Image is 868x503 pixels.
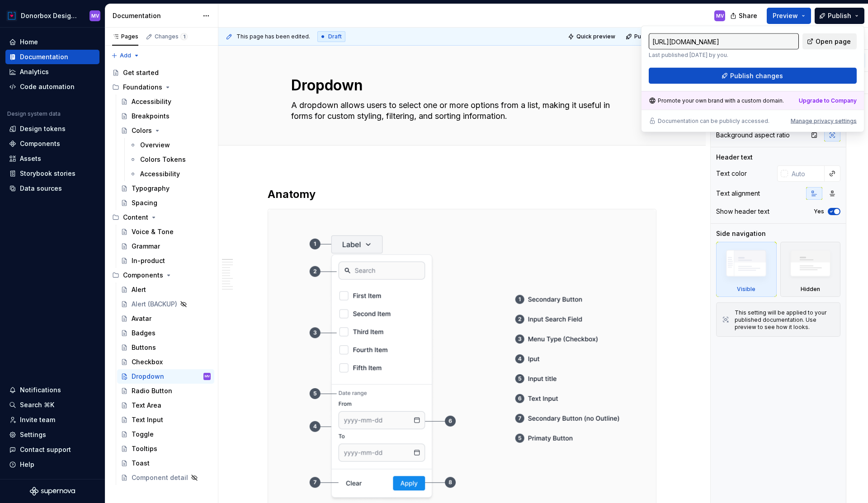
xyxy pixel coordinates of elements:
[801,286,820,293] div: Hidden
[20,385,61,395] div: Notifications
[132,285,146,294] div: Alert
[649,68,857,84] button: Publish changes
[132,343,156,352] div: Buttons
[649,52,799,59] p: Last published [DATE] by you.
[5,166,99,181] a: Storybook stories
[799,97,857,104] a: Upgrade to Company
[112,33,138,40] div: Pages
[108,49,142,62] button: Add
[132,227,174,236] div: Voice & Tone
[565,30,619,43] button: Quick preview
[123,83,162,92] div: Foundations
[788,165,825,182] input: Auto
[726,8,763,24] button: Share
[30,487,75,496] svg: Supernova Logo
[132,314,151,323] div: Avatar
[20,52,68,61] div: Documentation
[117,355,214,369] a: Checkbox
[123,271,163,280] div: Components
[108,66,214,80] a: Get started
[289,75,631,96] textarea: Dropdown
[117,470,214,485] a: Component detail
[21,11,79,20] div: Donorbox Design System
[108,268,214,282] div: Components
[132,372,164,381] div: Dropdown
[623,30,682,43] button: Publish changes
[814,208,824,215] label: Yes
[140,155,186,164] div: Colors Tokens
[802,33,857,50] a: Open page
[205,372,210,381] div: MV
[773,11,798,20] span: Preview
[126,152,214,167] a: Colors Tokens
[20,430,46,439] div: Settings
[132,184,170,193] div: Typography
[108,210,214,225] div: Content
[117,427,214,442] a: Toggle
[791,118,857,125] button: Manage privacy settings
[716,131,790,140] div: Background aspect ratio
[117,282,214,297] a: Alert
[132,300,177,309] div: Alert (BACKUP)
[5,383,99,397] button: Notifications
[91,12,99,19] div: MV
[132,401,161,410] div: Text Area
[132,386,172,395] div: Radio Button
[5,136,99,151] a: Components
[20,169,75,178] div: Storybook stories
[7,110,61,118] div: Design system data
[815,8,864,24] button: Publish
[132,430,154,439] div: Toggle
[5,151,99,166] a: Assets
[658,118,769,125] p: Documentation can be publicly accessed.
[132,198,157,207] div: Spacing
[2,6,103,25] button: Donorbox Design SystemMV
[117,94,214,109] a: Accessibility
[132,444,157,453] div: Tooltips
[132,126,152,135] div: Colors
[5,181,99,196] a: Data sources
[5,122,99,136] a: Design tokens
[132,256,165,265] div: In-product
[5,398,99,412] button: Search ⌘K
[289,98,631,123] textarea: A dropdown allows users to select one or more options from a list, making it useful in forms for ...
[6,10,17,21] img: 17077652-375b-4f2c-92b0-528c72b71ea0.png
[20,445,71,454] div: Contact support
[5,65,99,79] a: Analytics
[140,169,180,179] div: Accessibility
[20,154,41,163] div: Assets
[108,66,214,485] div: Page tree
[132,242,160,251] div: Grammar
[716,12,724,19] div: MV
[132,97,171,106] div: Accessibility
[716,189,760,198] div: Text alignment
[5,413,99,427] a: Invite team
[5,428,99,442] a: Settings
[126,138,214,152] a: Overview
[155,33,188,40] div: Changes
[5,50,99,64] a: Documentation
[767,8,811,24] button: Preview
[123,68,159,77] div: Get started
[117,340,214,355] a: Buttons
[716,229,766,238] div: Side navigation
[113,11,198,20] div: Documentation
[132,112,170,121] div: Breakpoints
[649,97,784,104] div: Promote your own brand with a custom domain.
[576,33,615,40] span: Quick preview
[739,11,757,20] span: Share
[20,82,75,91] div: Code automation
[20,124,66,133] div: Design tokens
[20,460,34,469] div: Help
[828,11,851,20] span: Publish
[117,442,214,456] a: Tooltips
[180,33,188,40] span: 1
[140,141,170,150] div: Overview
[5,35,99,49] a: Home
[132,415,163,424] div: Text Input
[20,400,54,409] div: Search ⌘K
[126,167,214,181] a: Accessibility
[328,33,342,40] span: Draft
